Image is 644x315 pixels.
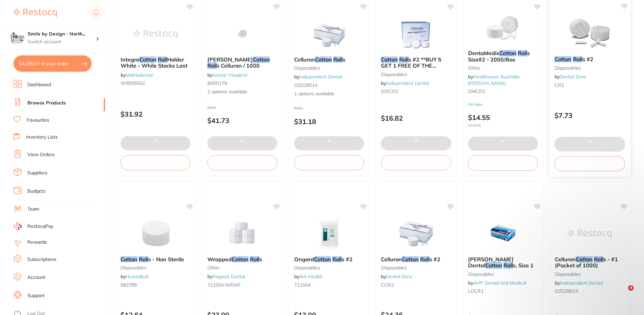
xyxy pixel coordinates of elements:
[121,80,145,86] span: W9509352
[381,80,429,86] span: by
[381,265,451,270] small: Disposables
[27,117,49,124] a: Favourites
[207,89,277,95] span: 2 options available
[386,273,412,280] a: Dental Zone
[394,17,438,51] img: Cotton Rolls #2 **BUY 5 GET 1 FREE OF THE SAME**
[573,56,582,63] em: Roll
[381,282,394,288] span: CCR2
[614,285,630,301] iframe: Intercom live chat
[14,9,57,17] img: Restocq Logo
[468,114,538,128] p: $14.55
[126,273,148,280] a: Numedical
[394,217,438,251] img: Celluron Cotton Rolls #2
[27,170,47,176] a: Suppliers
[27,100,66,106] a: Browse Products
[294,56,315,63] span: Celluron
[207,62,217,69] em: Roll
[121,273,148,280] span: by
[343,56,345,63] span: s
[294,273,323,280] span: by
[468,256,514,269] span: [PERSON_NAME] Dental
[555,65,625,71] small: Disposables
[27,223,53,230] span: RestocqPay
[381,273,412,280] span: by
[139,56,156,63] em: Cotton
[499,50,516,56] em: Cotton
[27,239,47,246] a: Rewards
[468,271,538,277] small: disposables
[294,56,364,63] b: Celluron Cotton Rolls
[14,55,92,72] button: $4,155.67 in your order
[121,265,190,270] small: disposables
[307,217,351,251] img: Ongard Cotton Rolls #2
[294,105,303,111] span: from
[207,273,245,280] span: by
[294,74,342,80] span: by
[207,256,232,263] span: Wrapped
[333,56,343,63] em: Roll
[560,74,586,80] a: Dental Zone
[555,56,625,63] b: Cotton Rolls #2
[381,256,402,263] span: Celluron
[28,39,96,45] p: Switch account
[217,62,260,69] span: s Celluron / 1000
[27,256,56,263] a: Subscriptions
[381,114,451,122] p: $16.82
[381,56,441,75] span: s #2 **BUY 5 GET 1 FREE OF THE SAME**
[299,74,342,80] a: Independent Dental
[468,288,484,294] span: LDCR1
[568,17,612,51] img: Cotton Rolls #2
[468,123,538,128] span: $14.05
[10,31,24,45] img: Smile by Design - North Sydney
[148,256,184,263] span: s - Non Sterile
[307,17,351,51] img: Celluron Cotton Rolls
[468,102,538,107] small: On Sale
[207,256,277,262] b: Wrapped Cotton Rolls
[468,50,499,56] span: DentaMedix
[121,110,190,118] p: $31.92
[212,273,245,280] a: Raypurt Dental
[121,56,190,69] b: Integra Cotton Roll Holder White - While Stocks Last
[14,222,53,230] a: RestocqPay
[473,280,526,286] a: AHP Dental and Medical
[27,274,45,281] a: Account
[27,292,45,299] a: Support
[207,105,216,110] span: from
[121,56,187,69] span: Holder White - While Stocks Last
[207,265,277,270] small: other
[294,65,364,71] small: disposables
[221,17,264,51] img: Paul Hartmann Cotton Rolls Celluron / 1000
[294,91,364,97] span: 1 options available
[294,82,317,88] span: OZD39014
[14,5,57,21] a: Restocq Logo
[332,256,342,263] em: Roll
[28,31,96,38] h4: Smile by Design - North Sydney
[250,256,259,263] em: Roll
[381,88,398,94] span: IDSCR2
[26,134,58,141] a: Inventory Lists
[315,56,332,63] em: Cotton
[504,262,513,269] em: Roll
[253,56,270,63] em: Cotton
[294,256,364,262] b: Ongard Cotton Rolls #2
[14,222,22,230] img: RestocqPay
[126,72,153,78] a: Matrixdental
[158,56,167,63] em: Roll
[342,256,353,263] span: s #2
[294,118,364,125] p: $31.18
[468,280,526,286] span: by
[207,56,277,69] b: Paul Hartmann Cotton Rolls Celluron / 1000
[430,256,440,263] span: s #2
[134,217,178,251] img: Cotton Rolls - Non Sterile
[314,256,331,263] em: Cotton
[485,262,502,269] em: Cotton
[27,151,55,158] a: View Orders
[628,285,634,291] span: 4
[121,282,137,288] span: 992789
[212,72,247,78] a: Ivoclar Vivadent
[27,188,46,195] a: Budgets
[381,56,451,69] b: Cotton Rolls #2 **BUY 5 GET 1 FREE OF THE SAME**
[207,72,247,78] span: by
[121,56,139,63] span: Integra
[468,65,538,71] small: other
